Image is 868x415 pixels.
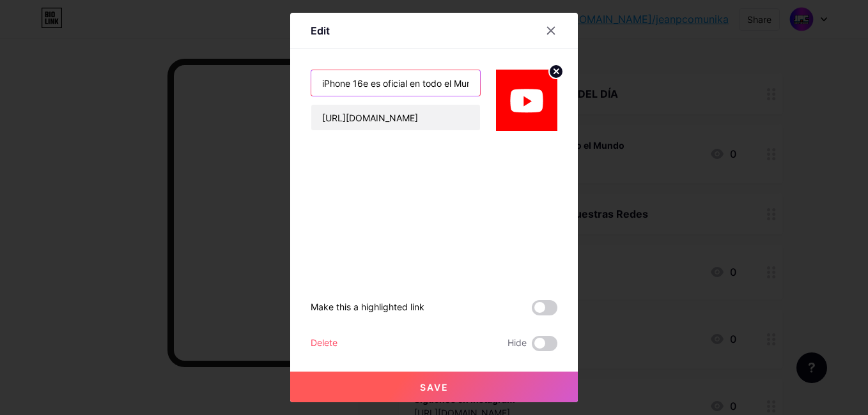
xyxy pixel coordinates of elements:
[290,372,578,402] button: Save
[311,300,424,315] div: Make this a highlighted link
[311,23,330,38] div: Edit
[496,70,557,131] img: link_thumbnail
[311,70,480,96] input: Title
[311,336,337,351] div: Delete
[420,382,449,393] span: Save
[508,336,527,351] span: Hide
[311,105,480,130] input: URL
